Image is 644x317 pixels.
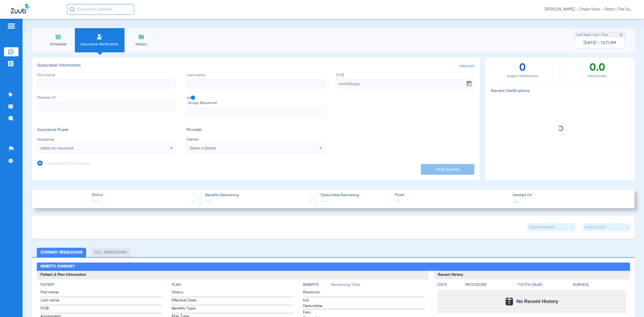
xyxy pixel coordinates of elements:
span: [DATE] - 12:11 AM [584,40,616,46]
span: Schedule [45,42,71,47]
span: Remaining/Total [331,282,425,290]
img: Search Icon [70,7,75,12]
h3: Recent History [434,271,630,279]
span: Status [92,192,103,198]
li: Full Breakdown [91,248,130,257]
span: Payer [395,192,508,198]
span: Insurance [37,137,176,142]
h2: Benefits Summary [37,263,630,271]
h4: Benefits [303,282,331,288]
app-breakdown-title: Date [438,282,460,290]
h3: Insurance Payer [37,127,176,133]
span: Benefits Remaining [205,192,239,198]
img: last sync help info [619,33,623,37]
input: DOBOpen calendar [336,79,474,88]
img: hamburger-icon [7,23,16,29]
span: Last Appt. Sync Time: [576,32,609,38]
input: First name [37,79,176,88]
label: Last name [186,72,325,88]
span: -- [395,198,508,205]
app-breakdown-title: Tooth/Quad [518,282,571,290]
span: clear form [459,63,474,68]
h3: Dependent Information [45,161,90,167]
span: -- [321,199,325,204]
span: Hours Saved [560,74,635,79]
button: Open calendar [464,78,474,89]
img: Schedule [55,34,61,40]
span: History [129,42,154,47]
input: Member ID [37,102,176,111]
span: Select an Insurance [41,146,74,150]
input: Last name [186,79,325,88]
label: First name [37,72,176,88]
span: Ind. Deductible: [303,298,329,309]
img: History [138,34,145,40]
span: Dentist [186,137,325,142]
span: -- [205,199,210,204]
span: Verified On [513,192,626,198]
h4: Surface [573,282,626,288]
span: Benefits Type: [172,306,198,313]
h3: Subscriber Information [37,63,474,68]
button: Verify Benefits [421,164,474,175]
span: DOB: [41,306,67,313]
label: DOB [336,72,474,88]
span: Group ID [188,100,325,106]
span: Last name: [41,298,67,305]
span: No Recent History [516,299,558,304]
app-breakdown-title: Procedure [465,282,516,290]
img: Zuub Logo [11,4,29,13]
span: -- [92,198,103,206]
label: Member ID [37,95,176,117]
input: Search for patients [67,4,134,15]
h4: Plan [172,282,294,288]
h4: Date [438,282,460,288]
img: Calendar [506,297,513,305]
small: (optional) [203,100,217,106]
div: 0.0 [560,58,635,82]
span: August Verifications [485,74,560,79]
span: Maximum: [303,290,329,297]
span: Effective Date: [172,298,198,305]
h3: Patient & Plan Information [37,271,429,279]
app-breakdown-title: Benefits [303,282,331,290]
h3: Recent Verifications [485,89,635,94]
h3: Provider [186,127,325,133]
span: -- [513,199,518,204]
li: Summary Breakdown [37,248,86,257]
span: Select a Dentist [190,146,216,150]
span: Deductible Remaining [321,192,359,198]
h4: Procedure [465,282,516,288]
img: Manual Insurance Verification [97,34,103,40]
span: [PERSON_NAME] - Chula Vista - Pedo | The Super Dentists [545,7,633,12]
span: Insurance Verification [79,42,120,47]
app-breakdown-title: Surface [573,282,626,290]
h4: Tooth/Quad [518,282,571,288]
div: 0 [485,58,560,82]
span: Status: [172,290,198,297]
span: First name: [41,290,67,297]
h4: Patient [41,282,162,288]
